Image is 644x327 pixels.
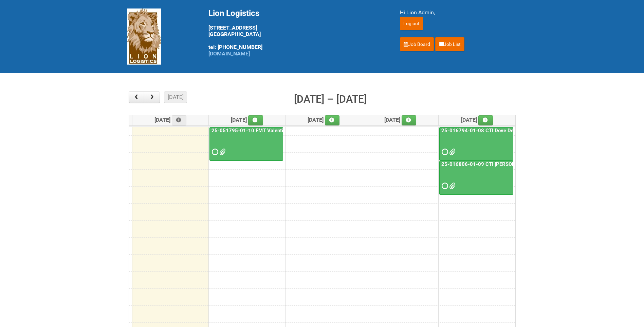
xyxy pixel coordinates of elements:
button: [DATE] [164,91,187,103]
div: [STREET_ADDRESS] [GEOGRAPHIC_DATA] tel: [PHONE_NUMBER] [208,8,383,57]
a: Lion Logistics [127,33,161,39]
h2: [DATE] – [DATE] [294,91,367,107]
span: Requested [442,184,446,188]
a: 25-051795-01-10 FMT Valentino Masc US CLT [209,127,283,161]
a: Add an event [478,115,493,125]
a: 25-016794-01-08 CTI Dove Deep Moisture [439,127,513,161]
a: 25-016794-01-08 CTI Dove Deep Moisture [440,127,542,134]
span: LPF 25-016794-01-08.xlsx Dove DM Usage Instructions.pdf JNF 25-016794-01-08.DOC MDN 25-016794-01-... [449,150,454,154]
img: Lion Logistics [127,8,161,65]
a: Add an event [325,115,340,125]
span: [DATE] [154,117,187,123]
span: [DATE] [384,117,417,123]
a: Add an event [402,115,417,125]
a: 25-051795-01-10 FMT Valentino Masc US CLT [210,127,322,134]
a: [DOMAIN_NAME] [208,50,250,57]
span: [DATE] [308,117,340,123]
button: × [325,63,329,70]
span: LPF - 25-016806-01-09 CTI Dove CM Bar Superior HUT.xlsx Dove CM Usage Instructions.pdf MDN - 25-0... [449,184,454,188]
a: Add an event [248,115,263,125]
div: Hi Lion Admin, [400,8,517,17]
span: [DATE] [461,117,493,123]
span: Requested [442,150,446,154]
input: Log out [400,17,423,30]
a: Job List [435,37,464,51]
span: [DATE] [231,117,263,123]
span: FMT Masculine Sites (002).xlsx MDN_REV (2) 25-051795-01-10.xlsx MDN_REV 25-051795-01-10.xlsx JNF ... [219,150,224,154]
a: 25-016806-01-09 CTI [PERSON_NAME] Bar Superior HUT [439,161,513,195]
span: Lion Logistics [208,8,259,18]
a: Add an event [172,115,187,125]
a: Job Board [400,37,434,51]
a: 25-016806-01-09 CTI [PERSON_NAME] Bar Superior HUT [440,161,576,167]
span: Requested [212,150,217,154]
